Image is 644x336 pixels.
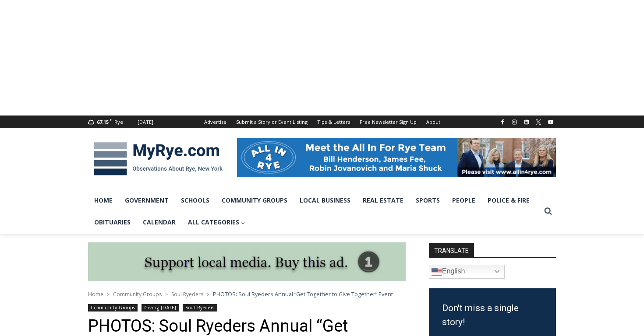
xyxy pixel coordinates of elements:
a: Facebook [497,117,508,127]
a: Submit a Story or Event Listing [231,115,312,128]
a: Home [88,189,119,211]
nav: Secondary Navigation [199,115,445,128]
a: Community Groups [113,290,162,298]
a: Advertise [199,115,231,128]
a: Community Groups [216,189,294,211]
a: About [421,115,445,128]
a: Community Groups [88,304,138,311]
a: Soul Ryeders [171,290,203,298]
a: X [533,117,544,127]
a: Calendar [137,211,182,233]
a: Free Newsletter Sign Up [355,115,421,128]
img: All in for Rye [237,138,556,177]
a: Sports [410,189,446,211]
a: All Categories [182,211,251,233]
a: Schools [175,189,216,211]
nav: Breadcrumbs [88,290,406,298]
div: [DATE] [138,118,153,126]
img: en [432,266,442,277]
a: Obituaries [88,211,137,233]
a: Tips & Letters [312,115,355,128]
a: Instagram [509,117,520,127]
span: PHOTOS: Soul Ryeders Annual “Get Together to Give Together” Event [213,290,393,298]
a: Police & Fire [481,189,536,211]
h3: Don't miss a single story! [442,301,543,329]
a: Soul Ryeders [183,304,217,311]
a: Real Estate [357,189,410,211]
span: > [165,291,168,297]
a: Linkedin [521,117,532,127]
a: Giving [DATE] [142,304,179,311]
button: View Search Form [540,203,556,219]
nav: Primary Navigation [88,189,540,234]
strong: TRANSLATE [429,243,474,257]
a: English [429,265,505,279]
span: F [110,117,112,122]
a: People [446,189,481,211]
img: support local media, buy this ad [88,242,406,282]
a: Local Business [294,189,357,211]
a: Government [119,189,175,211]
span: > [107,291,110,297]
span: 67.15 [97,119,109,125]
span: > [207,291,209,297]
span: All Categories [188,217,245,227]
a: Home [88,290,103,298]
div: Rye [114,118,123,126]
img: MyRye.com [88,136,228,182]
a: YouTube [545,117,556,127]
